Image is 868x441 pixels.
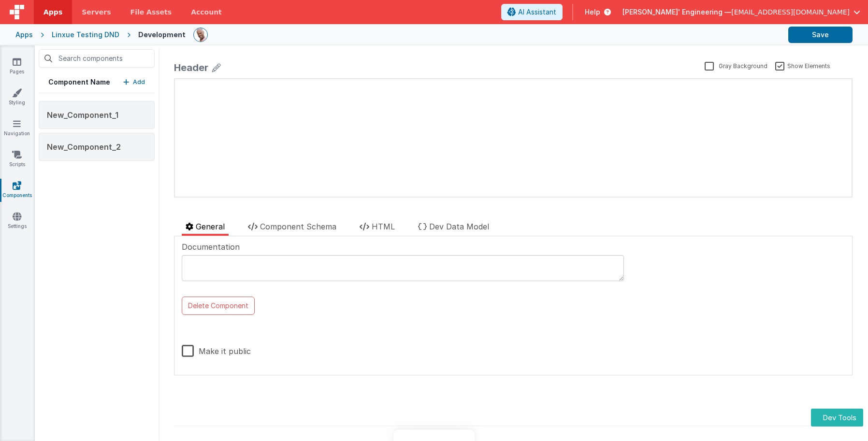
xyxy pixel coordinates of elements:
span: AI Assistant [518,7,556,17]
span: New_Component_1 [47,110,118,120]
button: AI Assistant [501,4,563,20]
label: Gray Background [705,61,767,70]
div: Apps [15,30,33,40]
button: Dev Tools [811,409,863,427]
span: [PERSON_NAME]' Engineering — [622,7,731,17]
span: File Assets [130,7,172,17]
span: Documentation [182,241,240,253]
span: Component Schema [260,222,336,231]
span: New_Component_2 [47,142,121,152]
label: Show Elements [775,61,830,70]
span: Help [585,7,600,17]
div: Linxue Testing DND [52,30,119,40]
h5: Component Name [48,77,110,87]
input: Search components [39,49,155,68]
div: Header [174,61,208,74]
p: Add [133,77,145,87]
button: Add [123,77,145,87]
button: [PERSON_NAME]' Engineering — [EMAIL_ADDRESS][DOMAIN_NAME] [622,7,860,17]
span: HTML [372,222,395,231]
button: Delete Component [182,297,255,315]
span: Servers [82,7,111,17]
span: General [196,222,225,231]
img: 11ac31fe5dc3d0eff3fbbbf7b26fa6e1 [194,28,207,42]
div: Development [138,30,186,40]
span: Apps [43,7,62,17]
span: [EMAIL_ADDRESS][DOMAIN_NAME] [731,7,850,17]
label: Make it public [182,339,251,360]
span: Dev Data Model [429,222,489,231]
button: Save [788,27,853,43]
